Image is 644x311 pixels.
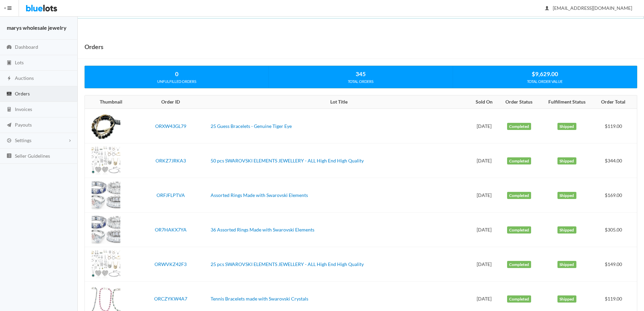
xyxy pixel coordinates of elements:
[470,143,499,178] td: [DATE]
[156,158,186,163] a: ORKZ7JRKA3
[507,192,531,199] label: Completed
[154,261,187,267] a: ORWVKZ42F3
[498,95,540,109] th: Order Status
[470,178,499,213] td: [DATE]
[6,122,13,129] ion-icon: paper plane
[507,261,531,268] label: Completed
[15,106,32,112] span: Invoices
[594,247,637,282] td: $149.00
[6,153,13,159] ion-icon: list box
[6,60,13,66] ion-icon: clipboard
[557,192,576,199] label: Shipped
[211,158,364,163] a: 50 pcs SWAROVSKI ELEMENTS JEWELLERY - ALL High End High Quality
[557,261,576,268] label: Shipped
[594,213,637,247] td: $305.00
[155,123,186,129] a: ORXW43GL79
[6,138,13,144] ion-icon: cog
[532,70,558,77] strong: $9,629.00
[470,109,499,143] td: [DATE]
[15,137,31,143] span: Settings
[6,107,13,113] ion-icon: calculator
[544,5,550,12] ion-icon: person
[557,226,576,234] label: Shipped
[15,153,50,159] span: Seller Guidelines
[15,75,34,81] span: Auctions
[7,24,67,31] strong: marys wholesale jewelry
[175,70,178,77] strong: 0
[6,75,13,82] ion-icon: flash
[594,95,637,109] th: Order Total
[594,178,637,213] td: $169.00
[15,91,30,96] span: Orders
[557,157,576,165] label: Shipped
[545,5,632,11] span: [EMAIL_ADDRESS][DOMAIN_NAME]
[85,79,268,85] div: UNFULFILLED ORDERS
[157,192,185,198] a: ORFJFLPTVA
[507,226,531,234] label: Completed
[155,227,187,232] a: OR7HAKX7YA
[356,70,366,77] strong: 345
[15,44,38,50] span: Dashboard
[15,122,32,128] span: Payouts
[507,295,531,303] label: Completed
[211,296,308,302] a: Tennis Bracelets made with Swarovski Crystals
[594,109,637,143] td: $119.00
[211,227,314,232] a: 36 Assorted Rings Made with Swarovski Elements
[470,95,499,109] th: Sold On
[134,95,208,109] th: Order ID
[208,95,470,109] th: Lot Title
[594,143,637,178] td: $344.00
[507,157,531,165] label: Completed
[85,95,134,109] th: Thumbnail
[6,91,13,97] ion-icon: cash
[85,42,103,52] h1: Orders
[507,123,531,130] label: Completed
[470,247,499,282] td: [DATE]
[211,123,292,129] a: 25 Guess Bracelets - Genuine Tiger Eye
[453,79,637,85] div: TOTAL ORDER VALUE
[15,60,24,65] span: Lots
[557,123,576,130] label: Shipped
[6,44,13,51] ion-icon: speedometer
[269,79,452,85] div: TOTAL ORDERS
[211,261,364,267] a: 25 pcs SWAROVSKI ELEMENTS JEWELLERY - ALL High End High Quality
[540,95,594,109] th: Fulfillment Status
[211,192,308,198] a: Assorted Rings Made with Swarovski Elements
[557,295,576,303] label: Shipped
[470,213,499,247] td: [DATE]
[154,296,187,302] a: ORCZYKW4A7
